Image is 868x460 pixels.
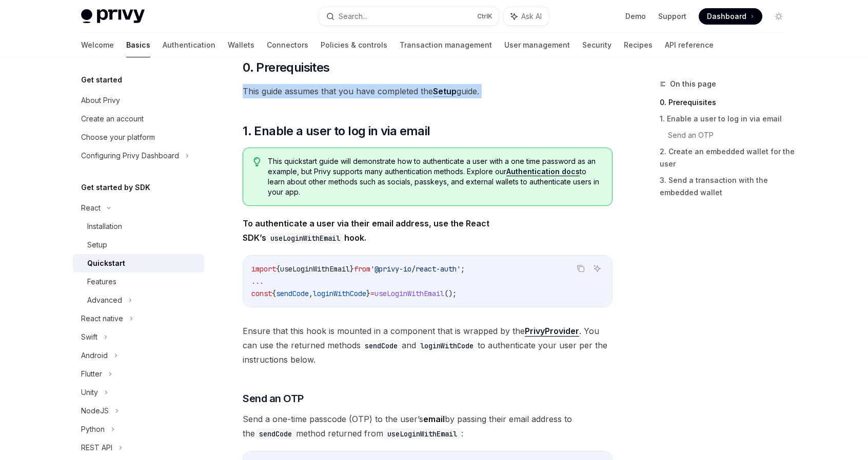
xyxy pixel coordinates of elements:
span: { [276,264,280,274]
div: Choose your platform [81,131,155,143]
a: Authentication [163,33,215,57]
code: loginWithCode [416,340,478,351]
a: User management [504,33,570,57]
a: Dashboard [699,8,762,25]
code: useLoginWithEmail [266,233,344,244]
svg: Tip [253,157,261,166]
a: About Privy [73,91,204,110]
a: 2. Create an embedded wallet for the user [660,143,795,172]
a: Connectors [267,33,308,57]
a: Features [73,273,204,291]
span: , [309,289,313,298]
a: Setup [73,236,204,254]
a: Wallets [228,33,254,57]
a: Transaction management [400,33,492,57]
h5: Get started by SDK [81,181,150,194]
span: = [370,289,374,298]
a: Authentication docs [506,167,580,176]
div: Features [87,276,116,288]
div: React native [81,312,123,325]
span: } [350,264,354,274]
div: Advanced [87,294,122,306]
a: Send an OTP [668,127,795,143]
span: const [251,289,272,298]
a: API reference [665,33,714,57]
button: Search...CtrlK [319,7,499,26]
div: Python [81,423,105,435]
span: Ctrl K [477,12,492,20]
button: Ask AI [590,262,604,275]
div: Quickstart [87,257,125,269]
code: sendCode [255,428,296,440]
span: } [366,289,370,298]
span: Send an OTP [243,391,304,406]
span: import [251,264,276,274]
h5: Get started [81,74,122,86]
a: 3. Send a transaction with the embedded wallet [660,172,795,201]
span: { [272,289,276,298]
a: Quickstart [73,254,204,273]
a: Create an account [73,110,204,128]
span: This guide assumes that you have completed the guide. [243,84,613,98]
span: (); [444,289,457,298]
a: Demo [625,11,646,22]
div: Search... [339,10,367,23]
div: Installation [87,220,122,233]
a: Support [658,11,686,22]
a: Choose your platform [73,128,204,147]
a: Basics [126,33,150,57]
code: sendCode [361,340,402,351]
div: Android [81,349,108,362]
a: Security [582,33,611,57]
span: sendCode [276,289,309,298]
span: On this page [670,78,716,90]
a: Policies & controls [321,33,387,57]
strong: email [423,414,445,424]
span: 1. Enable a user to log in via email [243,123,430,139]
a: Welcome [81,33,114,57]
span: This quickstart guide will demonstrate how to authenticate a user with a one time password as an ... [268,156,602,197]
span: ; [461,264,465,274]
span: Ask AI [521,11,542,22]
div: REST API [81,442,112,454]
span: '@privy-io/react-auth' [370,264,461,274]
div: NodeJS [81,405,109,417]
div: Flutter [81,368,102,380]
span: useLoginWithEmail [280,264,350,274]
span: loginWithCode [313,289,366,298]
span: Send a one-time passcode (OTP) to the user’s by passing their email address to the method returne... [243,412,613,441]
span: from [354,264,370,274]
a: Installation [73,217,204,236]
img: light logo [81,9,145,24]
button: Copy the contents from the code block [574,262,587,275]
a: PrivyProvider [525,326,579,337]
a: 0. Prerequisites [660,94,795,111]
a: Recipes [624,33,653,57]
button: Ask AI [504,7,549,26]
a: Setup [433,86,457,97]
span: Dashboard [707,11,746,22]
strong: To authenticate a user via their email address, use the React SDK’s hook. [243,218,489,243]
div: Create an account [81,113,144,125]
span: Ensure that this hook is mounted in a component that is wrapped by the . You can use the returned... [243,324,613,367]
button: Toggle dark mode [771,8,787,25]
a: 1. Enable a user to log in via email [660,111,795,127]
span: 0. Prerequisites [243,59,329,76]
div: Unity [81,386,98,399]
code: useLoginWithEmail [383,428,461,440]
div: Swift [81,331,97,343]
div: Configuring Privy Dashboard [81,150,179,162]
div: Setup [87,239,107,251]
div: React [81,202,101,214]
span: ... [251,277,264,286]
div: About Privy [81,94,120,107]
span: useLoginWithEmail [374,289,444,298]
